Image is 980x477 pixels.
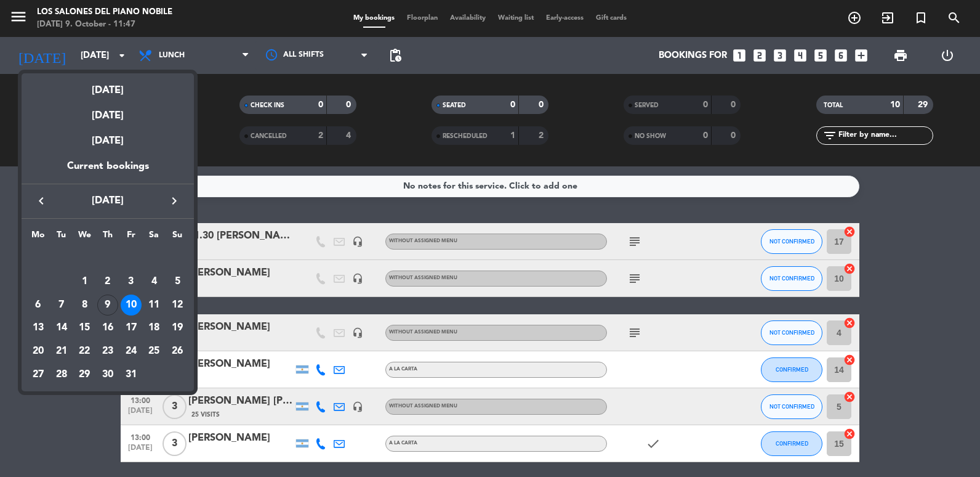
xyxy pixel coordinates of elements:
i: keyboard_arrow_right [167,194,182,208]
div: 28 [51,364,72,385]
div: 7 [51,295,72,316]
th: Saturday [143,228,166,247]
span: [DATE] [52,193,163,209]
td: October 6, 2025 [26,293,50,317]
div: 26 [167,341,188,362]
div: 20 [28,341,49,362]
td: October 7, 2025 [50,293,73,317]
div: 19 [167,317,188,338]
td: October 25, 2025 [143,340,166,363]
td: October 23, 2025 [96,340,119,363]
div: 24 [121,341,142,362]
div: 27 [28,364,49,385]
th: Tuesday [50,228,73,247]
td: October 28, 2025 [50,363,73,386]
td: October 4, 2025 [143,270,166,293]
th: Sunday [166,228,189,247]
div: 31 [121,364,142,385]
div: [DATE] [22,99,194,124]
div: 11 [143,295,164,316]
div: Current bookings [22,158,194,184]
div: 14 [51,317,72,338]
th: Monday [26,228,50,247]
td: October 30, 2025 [96,363,119,386]
div: 29 [74,364,95,385]
div: 8 [74,295,95,316]
button: keyboard_arrow_right [163,193,185,209]
div: 16 [97,317,118,338]
div: 10 [121,295,142,316]
td: October 26, 2025 [166,340,189,363]
td: October 3, 2025 [119,270,143,293]
div: [DATE] [22,73,194,99]
td: October 27, 2025 [26,363,50,386]
div: 9 [97,295,118,316]
td: October 29, 2025 [73,363,96,386]
div: 6 [28,295,49,316]
td: October 1, 2025 [73,270,96,293]
div: 1 [74,271,95,292]
td: October 14, 2025 [50,316,73,340]
td: October 9, 2025 [96,293,119,317]
th: Friday [119,228,143,247]
td: OCT [26,247,189,270]
div: 18 [143,317,164,338]
td: October 31, 2025 [119,363,143,386]
i: keyboard_arrow_left [34,194,49,208]
div: 2 [97,271,118,292]
td: October 22, 2025 [73,340,96,363]
td: October 19, 2025 [166,316,189,340]
td: October 15, 2025 [73,316,96,340]
div: 17 [121,317,142,338]
div: [DATE] [22,124,194,158]
td: October 21, 2025 [50,340,73,363]
td: October 24, 2025 [119,340,143,363]
td: October 12, 2025 [166,293,189,317]
div: 15 [74,317,95,338]
div: 12 [167,295,188,316]
div: 23 [97,341,118,362]
td: October 8, 2025 [73,293,96,317]
th: Thursday [96,228,119,247]
td: October 2, 2025 [96,270,119,293]
td: October 5, 2025 [166,270,189,293]
button: keyboard_arrow_left [30,193,52,209]
div: 4 [143,271,164,292]
td: October 17, 2025 [119,316,143,340]
th: Wednesday [73,228,96,247]
td: October 10, 2025 [119,293,143,317]
td: October 16, 2025 [96,316,119,340]
td: October 18, 2025 [143,316,166,340]
div: 5 [167,271,188,292]
div: 25 [143,341,164,362]
div: 21 [51,341,72,362]
td: October 20, 2025 [26,340,50,363]
div: 22 [74,341,95,362]
td: October 11, 2025 [143,293,166,317]
div: 13 [28,317,49,338]
td: October 13, 2025 [26,316,50,340]
div: 30 [97,364,118,385]
div: 3 [121,271,142,292]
